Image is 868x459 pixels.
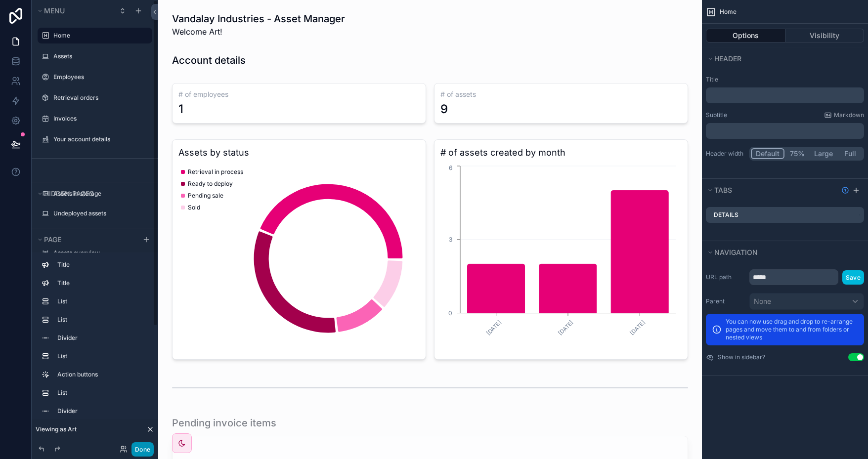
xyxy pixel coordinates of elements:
span: Navigation [714,248,758,256]
button: Menu [36,4,113,18]
span: Page [44,235,61,244]
label: Action buttons [57,371,144,378]
button: Full [837,148,863,159]
label: Subtitle [706,111,727,119]
svg: Show help information [841,186,849,194]
label: Divider [57,407,144,415]
label: Invoices [53,115,146,123]
label: List [57,316,144,324]
button: 75% [784,148,810,159]
label: Assets [53,52,146,60]
button: Header [706,52,858,66]
button: Navigation [706,246,858,259]
button: Page [36,233,136,247]
span: Markdown [834,111,864,119]
span: Tabs [714,186,732,194]
label: Show in sidebar? [718,353,765,361]
label: Undeployed assets [53,209,146,217]
label: Parent [706,297,745,305]
p: You can now use drag and drop to re-arrange pages and move them to and from folders or nested views [726,318,858,341]
label: Title [706,76,864,83]
label: List [57,389,144,397]
button: None [749,293,864,310]
label: Divider [57,334,144,342]
label: Title [57,261,144,269]
label: Your account details [53,135,146,143]
button: Tabs [706,183,837,197]
button: Options [706,29,785,42]
button: Default [751,148,784,159]
span: Header [714,54,741,63]
span: Home [720,8,737,16]
button: Done [131,442,154,457]
span: Viewing as Art [36,425,77,433]
label: List [57,352,144,360]
span: None [754,296,771,306]
label: Title [57,279,144,287]
div: scrollable content [32,252,158,429]
div: scrollable content [706,123,864,139]
label: Details [714,211,738,219]
label: URL path [706,273,745,281]
span: Menu [44,6,65,15]
button: Save [842,270,864,285]
label: List [57,297,144,305]
button: Hidden pages [36,187,148,201]
label: Header width [706,150,745,158]
label: Retrieval orders [53,94,146,102]
button: Visibility [785,29,865,42]
a: Markdown [824,111,864,119]
label: Home [53,32,146,40]
div: scrollable content [706,87,864,103]
label: Employees [53,73,146,81]
label: Assets in storage [53,190,146,198]
button: Large [810,148,837,159]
